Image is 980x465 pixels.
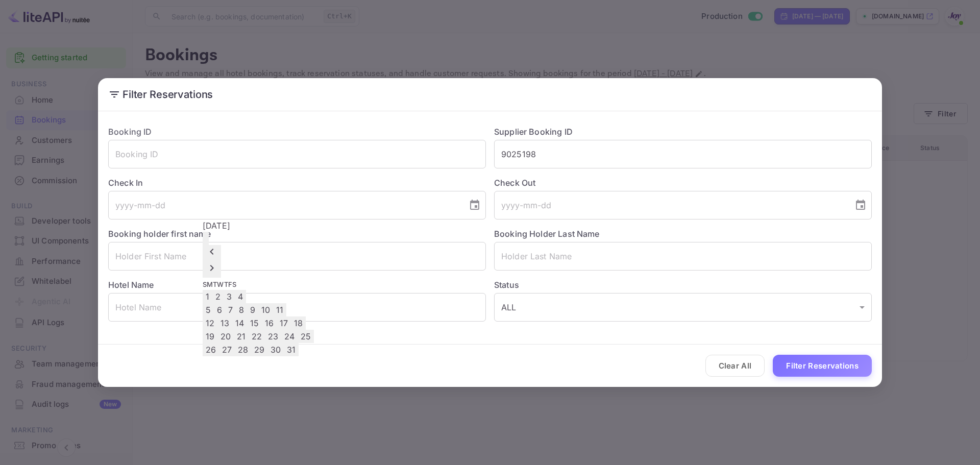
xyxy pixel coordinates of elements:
button: 22 [249,330,265,343]
button: 2 [212,290,224,303]
button: Filter Reservations [773,355,872,377]
button: 3 [224,290,235,303]
label: Supplier Booking ID [494,127,573,137]
label: Booking ID [108,127,152,137]
input: yyyy-mm-dd [108,191,460,219]
button: 16 [262,316,277,330]
input: Holder Last Name [494,242,872,271]
input: Booking ID [108,140,486,168]
button: 26 [203,343,219,356]
button: 1 [203,290,212,303]
button: 30 [267,343,284,356]
button: 13 [217,316,232,330]
button: 10 [258,303,273,316]
span: Sunday [203,280,207,288]
button: calendar view is open, switch to year view [203,232,209,245]
button: 28 [235,343,251,356]
button: 7 [225,303,236,316]
button: Next month [203,261,221,278]
button: Previous month [203,245,221,261]
button: 8 [236,303,247,316]
button: 23 [265,330,281,343]
button: 6 [214,303,225,316]
button: Choose date [464,195,485,215]
label: Check In [108,177,486,189]
span: Wednesday [217,280,224,288]
input: Supplier Booking ID [494,140,872,168]
button: 17 [277,316,291,330]
input: Holder First Name [108,242,486,271]
label: Booking Holder Last Name [494,229,600,239]
button: 9 [247,303,258,316]
button: Choose date [850,195,871,215]
button: 15 [247,316,262,330]
button: 5 [203,303,214,316]
button: 21 [234,330,249,343]
span: Tuesday [213,280,217,288]
button: 18 [291,316,306,330]
h2: Filter Reservations [98,78,882,111]
label: Hotel Name [108,280,154,290]
label: Check Out [494,177,872,189]
button: Clear All [705,355,765,377]
span: Saturday [232,280,236,288]
button: 29 [251,343,267,356]
span: Monday [207,280,213,288]
button: 14 [232,316,247,330]
label: Status [494,279,872,291]
button: 11 [273,303,286,316]
input: yyyy-mm-dd [494,191,846,219]
div: ALL [494,293,872,322]
span: Thursday [224,280,228,288]
button: 25 [298,330,314,343]
button: 27 [219,343,235,356]
input: Hotel Name [108,293,486,322]
button: 19 [203,330,217,343]
button: 4 [235,290,246,303]
button: 20 [217,330,234,343]
label: Booking holder first name [108,229,211,239]
div: [DATE] [203,219,314,232]
button: 24 [281,330,298,343]
button: 12 [203,316,217,330]
span: Friday [228,280,232,288]
button: 31 [284,343,299,356]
